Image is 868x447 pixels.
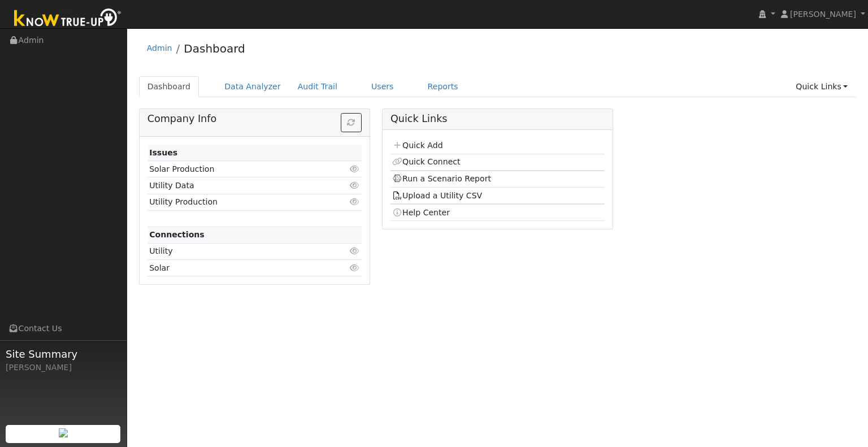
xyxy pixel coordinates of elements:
[6,362,121,374] div: [PERSON_NAME]
[350,198,360,206] i: Click to view
[350,181,360,189] i: Click to view
[350,264,360,272] i: Click to view
[147,161,327,177] td: Solar Production
[147,194,327,210] td: Utility Production
[350,247,360,255] i: Click to view
[419,76,467,97] a: Reports
[139,76,199,97] a: Dashboard
[147,243,327,259] td: Utility
[392,208,450,217] a: Help Center
[787,76,856,97] a: Quick Links
[147,44,172,53] a: Admin
[147,260,327,276] td: Solar
[6,346,121,362] span: Site Summary
[289,76,346,97] a: Audit Trail
[216,76,289,97] a: Data Analyzer
[392,191,482,200] a: Upload a Utility CSV
[350,165,360,173] i: Click to view
[184,42,245,55] a: Dashboard
[147,177,327,194] td: Utility Data
[390,113,605,125] h5: Quick Links
[392,157,460,166] a: Quick Connect
[149,230,205,239] strong: Connections
[149,148,177,157] strong: Issues
[59,428,68,437] img: retrieve
[363,76,402,97] a: Users
[392,141,442,150] a: Quick Add
[392,174,491,183] a: Run a Scenario Report
[790,10,856,19] span: [PERSON_NAME]
[147,113,362,125] h5: Company Info
[8,6,127,32] img: Know True-Up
